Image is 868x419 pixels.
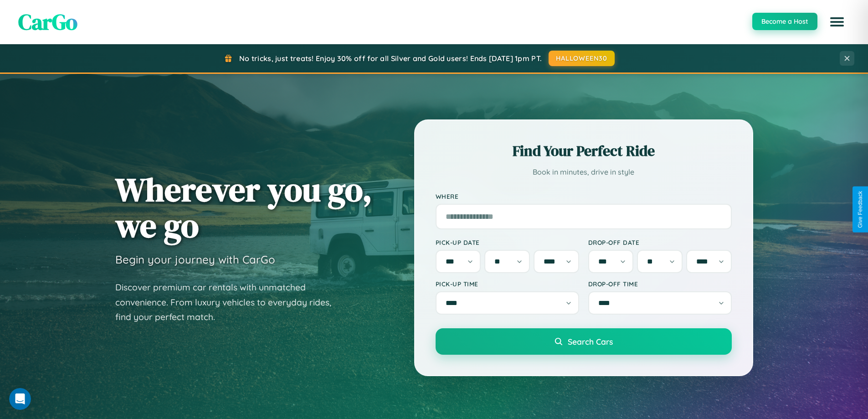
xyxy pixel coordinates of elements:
[752,13,817,30] button: Become a Host
[436,166,732,179] p: Book in minutes, drive in style
[588,238,732,246] label: Drop-off Date
[436,280,579,288] label: Pick-up Time
[857,191,863,228] div: Give Feedback
[18,7,77,37] span: CarGo
[115,171,372,243] h1: Wherever you go, we go
[436,192,732,200] label: Where
[588,280,732,288] label: Drop-off Time
[436,141,732,161] h2: Find Your Perfect Ride
[115,280,343,325] p: Discover premium car rentals with unmatched convenience. From luxury vehicles to everyday rides, ...
[239,54,542,63] span: No tricks, just treats! Enjoy 30% off for all Silver and Gold users! Ends [DATE] 1pm PT.
[568,336,613,347] span: Search Cars
[549,51,615,66] button: HALLOWEEN30
[824,9,850,35] button: Open menu
[436,328,732,355] button: Search Cars
[115,253,275,266] h3: Begin your journey with CarGo
[9,388,31,410] iframe: Intercom live chat
[436,238,579,246] label: Pick-up Date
